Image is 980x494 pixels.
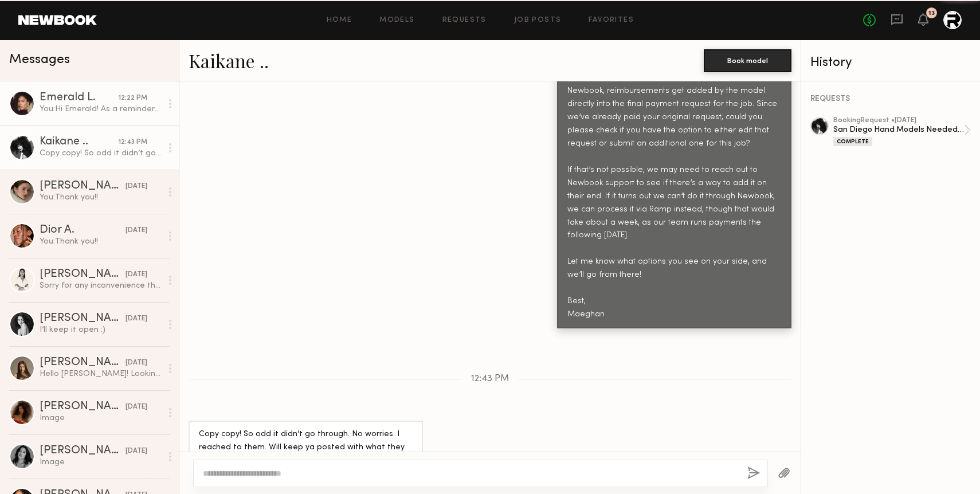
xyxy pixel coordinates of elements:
[514,17,562,24] a: Job Posts
[40,148,162,159] div: Copy copy! So odd it didn’t go through. No worries. I reached to them. Will keep ya posted with w...
[118,137,147,148] div: 12:43 PM
[40,136,118,148] div: Kaikane ..
[833,124,964,135] div: San Diego Hand Models Needed (9/4)
[126,446,147,457] div: [DATE]
[126,181,147,192] div: [DATE]
[40,280,162,291] div: Sorry for any inconvenience this may cause
[471,374,509,384] span: 12:43 PM
[928,10,935,17] div: 13
[126,225,147,236] div: [DATE]
[126,358,147,368] div: [DATE]
[379,17,414,24] a: Models
[833,137,872,146] div: Complete
[40,181,126,192] div: [PERSON_NAME]
[40,225,126,236] div: Dior A.
[40,192,162,203] div: You: Thank you!!
[40,357,126,368] div: [PERSON_NAME]
[589,17,634,24] a: Favorites
[704,55,791,65] a: Book model
[810,56,971,69] div: History
[40,104,162,115] div: You: Hi Emerald! As a reminder we will need you to get a manicure within the manicure direction a...
[189,48,269,73] a: Kaikane ..
[704,49,791,72] button: Book model
[118,93,147,104] div: 12:22 PM
[567,45,781,322] div: [PERSON_NAME], Thanks for flagging the $26 nail reimbursement. In Newbook, reimbursements get add...
[126,402,147,413] div: [DATE]
[40,236,162,247] div: You: Thank you!!
[40,457,162,468] div: Image
[40,269,126,280] div: [PERSON_NAME]
[40,92,118,104] div: Emerald L.
[40,413,162,424] div: Image
[40,313,126,324] div: [PERSON_NAME]
[327,17,352,24] a: Home
[40,368,162,379] div: Hello [PERSON_NAME]! Looking forward to hearing back from you [EMAIL_ADDRESS][DOMAIN_NAME] Thanks 🙏🏼
[40,324,162,335] div: I’ll keep it open :)
[40,445,126,457] div: [PERSON_NAME]
[126,313,147,324] div: [DATE]
[126,269,147,280] div: [DATE]
[833,117,971,146] a: bookingRequest •[DATE]San Diego Hand Models Needed (9/4)Complete
[442,17,487,24] a: Requests
[40,401,126,413] div: [PERSON_NAME]
[810,95,971,103] div: REQUESTS
[9,53,70,66] span: Messages
[833,117,964,124] div: booking Request • [DATE]
[199,428,413,468] div: Copy copy! So odd it didn’t go through. No worries. I reached to them. Will keep ya posted with w...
